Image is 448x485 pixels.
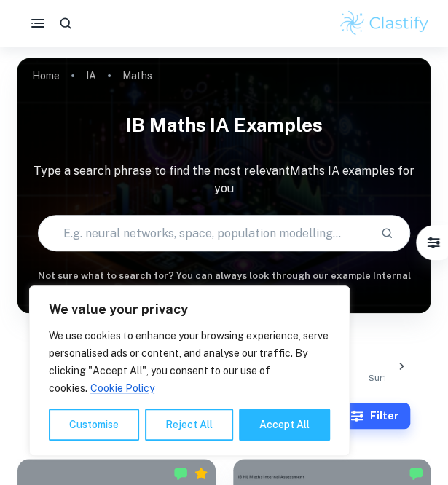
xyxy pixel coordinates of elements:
[17,105,431,145] h1: IB Maths IA examples
[145,409,233,441] button: Reject All
[338,9,431,38] img: Clastify logo
[39,213,368,253] input: E.g. neural networks, space, population modelling...
[49,409,139,441] button: Customise
[173,466,188,481] img: Marked
[341,403,410,429] button: Filter
[239,409,330,441] button: Accept All
[419,228,448,257] button: Filter
[17,162,431,197] p: Type a search phrase to find the most relevant Maths IA examples for you
[122,68,152,84] p: Maths
[374,221,399,245] button: Search
[369,371,425,385] span: Surface Area
[32,66,60,86] a: Home
[49,327,330,397] p: We use cookies to enhance your browsing experience, serve personalised ads or content, and analys...
[194,466,208,481] div: Premium
[409,466,423,481] img: Marked
[90,382,155,395] a: Cookie Policy
[86,66,96,86] a: IA
[29,285,350,456] div: We value your privacy
[17,269,431,299] h6: Not sure what to search for? You can always look through our example Internal Assessments below f...
[49,301,330,318] p: We value your privacy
